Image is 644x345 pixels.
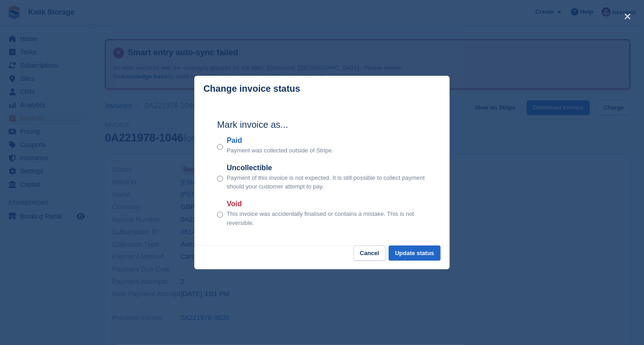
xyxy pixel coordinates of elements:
p: Change invoice status [203,84,300,94]
p: Payment of this invoice is not expected. It is still possible to collect payment should your cust... [227,173,427,191]
label: Void [227,199,427,209]
button: close [620,9,635,24]
p: Payment was collected outside of Stripe. [227,146,333,155]
label: Uncollectible [227,162,427,173]
h2: Mark invoice as... [217,118,427,131]
button: Update status [389,246,441,261]
p: This invoice was accidentally finalised or contains a mistake. This is not reversible. [227,209,427,227]
label: Paid [227,135,333,146]
button: Cancel [353,246,386,261]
